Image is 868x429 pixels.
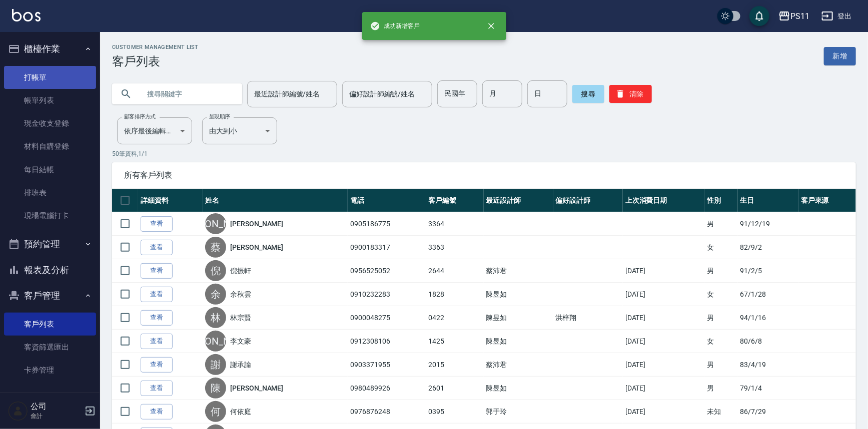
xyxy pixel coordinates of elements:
p: 50 筆資料, 1 / 1 [112,149,856,158]
a: 帳單列表 [4,89,96,112]
th: 上次消費日期 [623,189,705,212]
td: 0976876248 [348,400,426,424]
div: 由大到小 [202,117,277,144]
td: 0956525052 [348,259,426,283]
a: 查看 [141,263,173,279]
td: 陳昱如 [484,330,553,353]
div: 蔡 [205,237,226,258]
button: 客戶管理 [4,283,96,309]
img: Logo [12,9,41,21]
th: 生日 [738,189,798,212]
img: Person [8,401,28,421]
a: 謝承諭 [230,360,251,370]
label: 呈現順序 [209,113,230,120]
td: 2644 [426,259,484,283]
h3: 客戶列表 [112,54,199,68]
td: 91/12/19 [738,212,798,236]
label: 顧客排序方式 [124,113,156,120]
td: 2601 [426,377,484,400]
td: 男 [704,306,737,330]
td: 82/9/2 [738,236,798,259]
td: 未知 [704,400,737,424]
td: 女 [704,283,737,306]
a: 查看 [141,216,173,232]
div: 林 [205,307,226,328]
td: [DATE] [623,330,705,353]
a: 客資篩選匯出 [4,336,96,359]
div: 倪 [205,260,226,281]
td: 1425 [426,330,484,353]
a: 查看 [141,357,173,373]
th: 客戶來源 [798,189,856,212]
button: 清除 [609,85,652,103]
a: 倪振軒 [230,266,251,276]
td: 0900048275 [348,306,426,330]
td: 83/4/19 [738,353,798,377]
a: 排班表 [4,181,96,204]
td: 洪梓翔 [553,306,623,330]
th: 電話 [348,189,426,212]
td: 女 [704,330,737,353]
td: 79/1/4 [738,377,798,400]
td: 0903371955 [348,353,426,377]
td: 1828 [426,283,484,306]
a: 查看 [141,334,173,349]
td: 男 [704,259,737,283]
a: 材料自購登錄 [4,135,96,158]
a: 每日結帳 [4,158,96,181]
td: 女 [704,236,737,259]
td: [DATE] [623,400,705,424]
td: 陳昱如 [484,283,553,306]
a: 查看 [141,240,173,255]
a: 李文豪 [230,336,251,346]
a: 何依庭 [230,407,251,417]
td: 94/1/16 [738,306,798,330]
button: 登出 [817,7,856,25]
td: 0910232283 [348,283,426,306]
td: [DATE] [623,259,705,283]
div: PS11 [790,10,809,22]
span: 成功新增客戶 [370,21,420,31]
button: 搜尋 [572,85,604,103]
button: 櫃檯作業 [4,36,96,62]
div: [PERSON_NAME] [205,331,226,352]
h2: Customer Management List [112,44,199,50]
td: [DATE] [623,283,705,306]
a: 現金收支登錄 [4,112,96,135]
a: 查看 [141,404,173,420]
a: 現場電腦打卡 [4,204,96,227]
button: close [480,15,502,37]
p: 會計 [31,412,82,421]
td: 91/2/5 [738,259,798,283]
td: 0980489926 [348,377,426,400]
td: 0912308106 [348,330,426,353]
a: 打帳單 [4,66,96,89]
span: 所有客戶列表 [124,170,844,180]
td: 蔡沛君 [484,353,553,377]
button: 預約管理 [4,231,96,257]
th: 詳細資料 [138,189,203,212]
div: [PERSON_NAME] [205,213,226,234]
td: 2015 [426,353,484,377]
a: 余秋雲 [230,289,251,299]
div: 何 [205,401,226,422]
td: 67/1/28 [738,283,798,306]
td: [DATE] [623,306,705,330]
th: 最近設計師 [484,189,553,212]
td: 郭于玲 [484,400,553,424]
a: 林宗賢 [230,313,251,323]
button: 行銷工具 [4,386,96,412]
td: [DATE] [623,377,705,400]
a: [PERSON_NAME] [230,383,283,393]
th: 偏好設計師 [553,189,623,212]
div: 依序最後編輯時間 [117,117,192,144]
th: 客戶編號 [426,189,484,212]
a: 客戶列表 [4,313,96,336]
td: 0900183317 [348,236,426,259]
div: 余 [205,284,226,305]
td: 86/7/29 [738,400,798,424]
input: 搜尋關鍵字 [140,80,234,107]
td: [DATE] [623,353,705,377]
a: 查看 [141,310,173,326]
td: 男 [704,377,737,400]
